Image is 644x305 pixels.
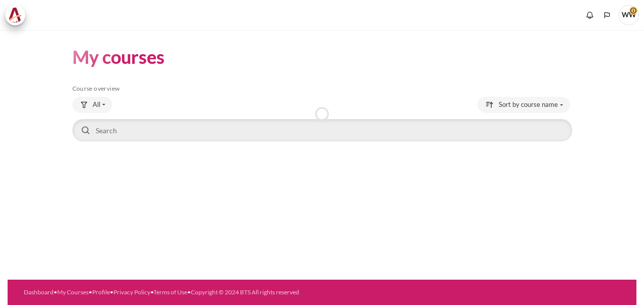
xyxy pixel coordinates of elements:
[72,85,572,93] h5: Course overview
[113,288,150,296] a: Privacy Policy
[619,5,639,25] span: WW
[499,100,558,110] span: Sort by course name
[599,8,615,23] button: Languages
[72,97,112,113] button: Grouping drop-down menu
[24,288,54,296] a: Dashboard
[72,119,572,141] input: Search
[92,288,110,296] a: Profile
[93,100,100,110] span: All
[477,97,570,113] button: Sorting drop-down menu
[72,45,165,69] h1: My courses
[72,97,572,143] div: Course overview controls
[57,288,89,296] a: My Courses
[24,288,351,297] div: • • • • •
[8,8,22,23] img: Architeck
[153,288,187,296] a: Terms of Use
[8,30,636,159] section: Content
[191,288,299,296] a: Copyright © 2024 BTS All rights reserved
[582,8,597,23] div: Show notification window with no new notifications
[5,5,30,25] a: Architeck Architeck
[619,5,639,25] a: User menu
